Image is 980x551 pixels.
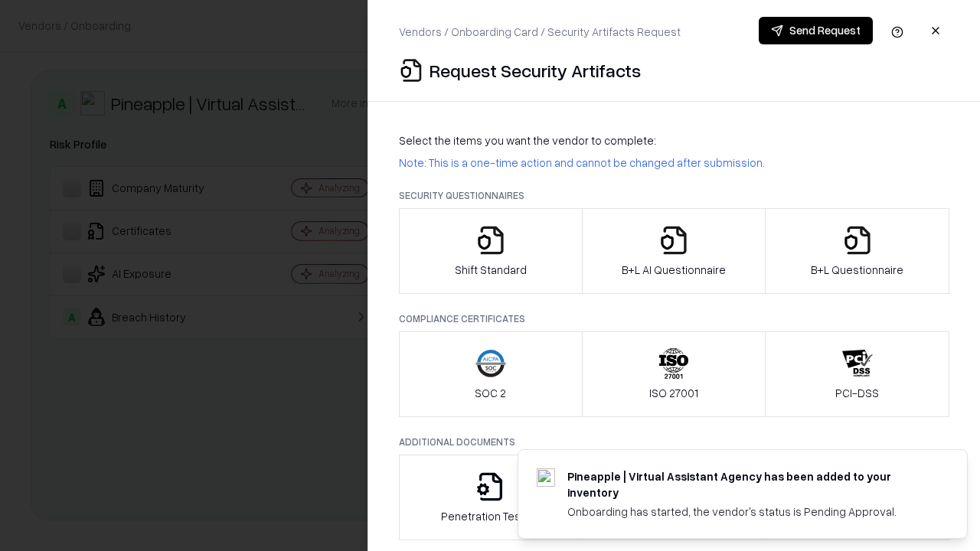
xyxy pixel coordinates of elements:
[835,385,879,401] p: PCI-DSS
[399,24,681,40] p: Vendors / Onboarding Card / Security Artifacts Request
[567,468,930,500] div: Pineapple | Virtual Assistant Agency has been added to your inventory
[582,208,766,294] button: B+L AI Questionnaire
[399,435,949,448] p: Additional Documents
[765,331,949,417] button: PCI-DSS
[765,208,949,294] button: B+L Questionnaire
[399,132,949,148] p: Select the items you want the vendor to complete:
[582,331,766,417] button: ISO 27001
[399,189,949,202] p: Security Questionnaires
[759,17,873,44] button: Send Request
[455,262,527,278] p: Shift Standard
[475,385,506,401] p: SOC 2
[399,455,583,540] button: Penetration Testing
[399,155,949,171] p: Note: This is a one-time action and cannot be changed after submission.
[622,262,726,278] p: B+L AI Questionnaire
[441,508,540,524] p: Penetration Testing
[399,312,949,325] p: Compliance Certificates
[537,468,555,487] img: trypineapple.com
[399,208,583,294] button: Shift Standard
[649,385,698,401] p: ISO 27001
[399,331,583,417] button: SOC 2
[430,58,641,83] p: Request Security Artifacts
[567,504,930,520] div: Onboarding has started, the vendor's status is Pending Approval.
[811,262,903,278] p: B+L Questionnaire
